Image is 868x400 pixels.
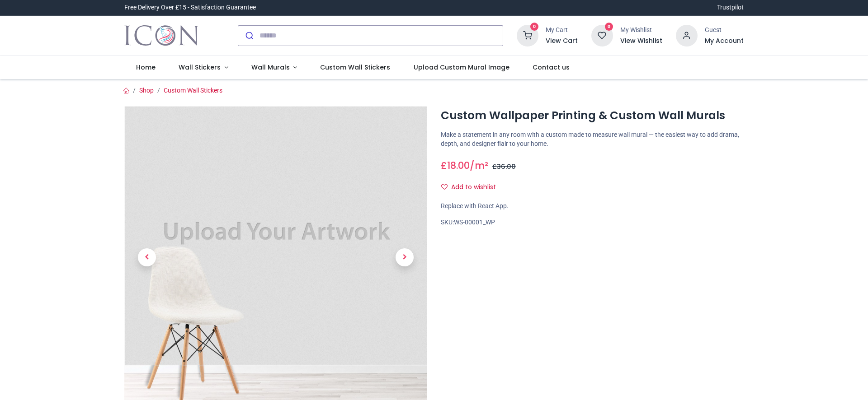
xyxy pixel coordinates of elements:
[517,31,538,38] a: 0
[124,23,199,48] a: Logo of Icon Wall Stickers
[124,151,170,363] a: Previous
[136,63,156,72] span: Home
[238,26,259,46] button: Submit
[546,37,578,46] a: View Cart
[533,63,570,72] span: Contact us
[497,162,516,171] span: 36.00
[167,56,240,79] a: Wall Stickers
[620,37,662,46] a: View Wishlist
[139,87,154,94] a: Shop
[179,63,221,72] span: Wall Stickers
[447,159,470,172] span: 18.00
[240,56,309,79] a: Wall Murals
[441,184,448,190] i: Add to wishlist
[441,130,744,148] p: Make a statement in any room with a custom made to measure wall mural — the easiest way to add dr...
[605,23,613,31] sup: 0
[138,248,156,266] span: Previous
[164,87,222,94] a: Custom Wall Stickers
[441,180,504,195] button: Add to wishlistAdd to wishlist
[441,159,470,172] span: £
[705,26,744,35] div: Guest
[705,37,744,46] a: My Account
[591,31,613,38] a: 0
[441,202,744,211] div: Replace with React App.
[546,26,578,35] div: My Cart
[717,3,744,12] a: Trustpilot
[320,63,390,72] span: Custom Wall Stickers
[470,159,488,172] span: /m²
[620,26,662,35] div: My Wishlist
[441,218,744,227] div: SKU:
[124,3,256,12] div: Free Delivery Over £15 - Satisfaction Guarantee
[492,162,516,171] span: £
[396,248,414,266] span: Next
[441,108,744,123] h1: Custom Wallpaper Printing & Custom Wall Murals
[251,63,290,72] span: Wall Murals
[530,23,539,31] sup: 0
[414,63,509,72] span: Upload Custom Mural Image
[124,23,199,48] img: Icon Wall Stickers
[382,151,427,363] a: Next
[454,219,495,226] span: WS-00001_WP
